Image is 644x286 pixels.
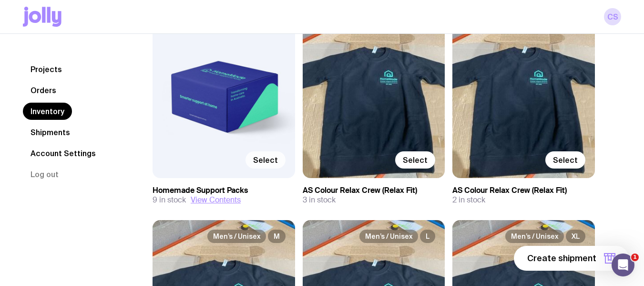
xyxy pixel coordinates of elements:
span: XL [566,230,585,243]
h3: Homemade Support Packs [153,186,295,195]
a: Projects [23,61,70,78]
span: L [420,230,435,243]
span: Men’s / Unisex [505,230,564,243]
span: 9 in stock [153,195,186,205]
button: Log out [23,166,66,183]
iframe: Intercom live chat [612,254,634,276]
span: 2 in stock [452,195,485,205]
button: Create shipment [514,246,629,271]
span: 1 [631,254,639,261]
span: M [268,230,286,243]
span: Men’s / Unisex [207,230,266,243]
span: Select [253,155,278,165]
h3: AS Colour Relax Crew (Relax Fit) [303,186,445,195]
a: CS [604,8,621,25]
span: 3 in stock [303,195,336,205]
span: Men’s / Unisex [359,230,418,243]
a: Orders [23,82,64,99]
a: Inventory [23,103,72,120]
h3: AS Colour Relax Crew (Relax Fit) [452,186,595,195]
button: View Contents [191,195,241,205]
a: Account Settings [23,145,103,162]
span: Select [553,155,578,165]
span: Select [403,155,428,165]
a: Shipments [23,124,78,141]
span: Create shipment [527,253,596,264]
